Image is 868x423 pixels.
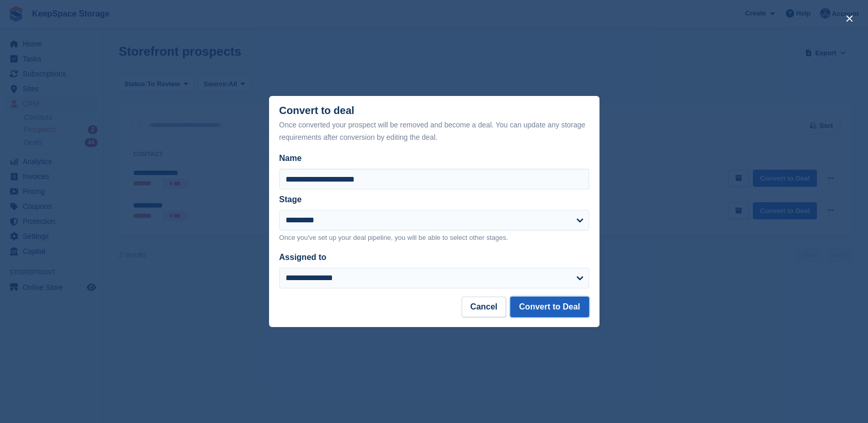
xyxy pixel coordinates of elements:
button: Convert to Deal [510,297,589,317]
p: Once you've set up your deal pipeline, you will be able to select other stages. [279,233,589,243]
div: Once converted your prospect will be removed and become a deal. You can update any storage requir... [279,119,589,143]
label: Assigned to [279,253,327,262]
button: Cancel [462,297,506,317]
button: close [841,10,858,27]
label: Name [279,152,589,165]
div: Convert to deal [279,105,589,143]
label: Stage [279,195,302,204]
